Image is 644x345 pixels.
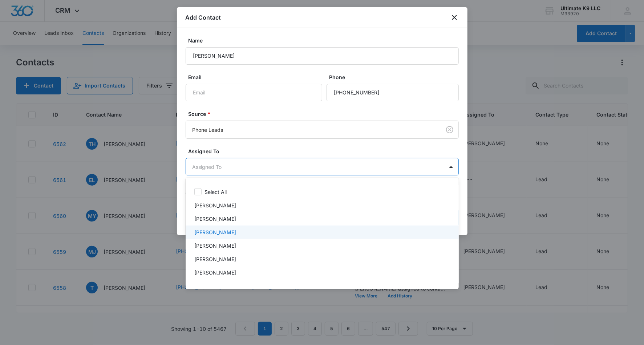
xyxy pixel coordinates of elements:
p: [PERSON_NAME] [194,242,236,249]
p: [PERSON_NAME] [194,269,236,276]
p: [PERSON_NAME] [194,202,236,209]
p: [PERSON_NAME] [194,282,236,290]
p: [PERSON_NAME] [194,215,236,223]
p: Select All [204,188,227,196]
p: [PERSON_NAME] [194,255,236,263]
p: [PERSON_NAME] [194,228,236,236]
